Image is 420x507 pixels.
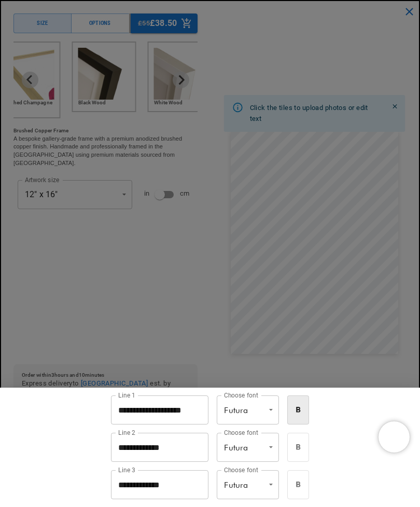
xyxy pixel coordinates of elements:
[224,428,258,437] label: Choose font
[118,465,135,474] label: Line 3
[118,428,135,437] label: Line 2
[287,433,309,462] div: text formatting
[379,421,410,453] iframe: Chatra live chat
[217,433,279,462] div: Futura
[217,470,279,499] div: Futura
[287,395,309,424] div: text formatting
[287,470,309,499] div: text formatting
[224,391,258,400] label: Choose font
[118,391,135,400] label: Line 1
[287,433,309,462] button: bold
[287,470,309,499] button: bold
[224,465,258,474] label: Choose font
[287,395,309,424] button: bold
[217,395,279,424] div: Futura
